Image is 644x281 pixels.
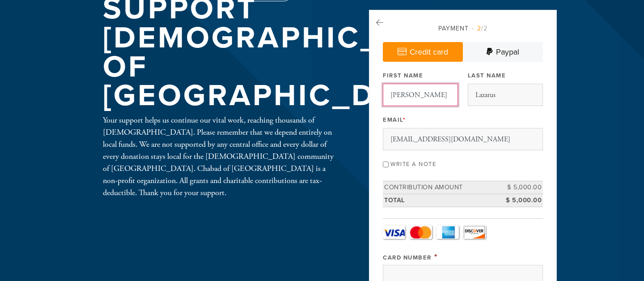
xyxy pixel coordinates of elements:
[383,116,406,124] label: Email
[383,181,503,194] td: Contribution Amount
[477,25,481,32] span: 2
[383,42,463,62] a: Credit card
[503,181,543,194] td: $ 5,000.00
[383,226,405,239] a: Visa
[436,226,459,239] a: Amex
[103,114,340,199] div: Your support helps us continue our vital work, reaching thousands of [DEMOGRAPHIC_DATA]. Please r...
[463,42,543,62] a: Paypal
[434,252,438,262] span: This field is required.
[410,226,432,239] a: MasterCard
[463,226,486,239] a: Discover
[403,116,406,123] span: This field is required.
[390,161,436,168] label: Write a note
[383,24,543,33] div: Payment
[503,194,543,207] td: $ 5,000.00
[468,72,506,80] label: Last Name
[383,254,432,261] label: Card Number
[472,25,487,32] span: /2
[383,72,423,80] label: First Name
[383,194,503,207] td: Total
